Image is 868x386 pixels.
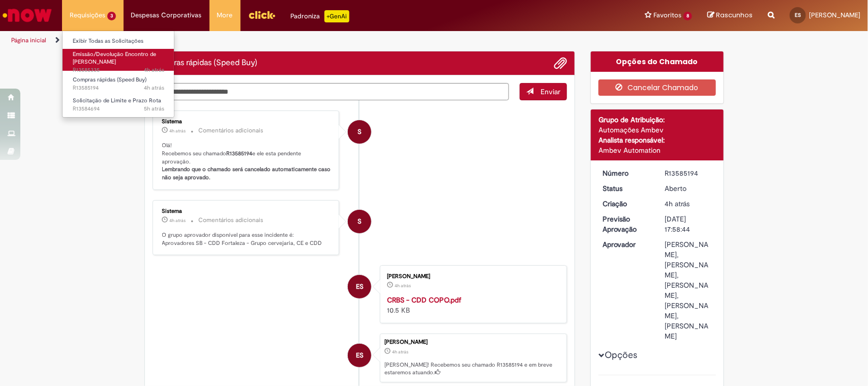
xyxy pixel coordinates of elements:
[8,31,571,50] ul: Trilhas de página
[227,150,253,157] b: R13585194
[387,295,556,315] div: 10.5 KB
[683,12,692,20] span: 8
[598,115,716,125] div: Grupo de Atribuição:
[348,210,371,233] div: System
[170,128,186,134] time: 01/10/2025 10:58:57
[73,76,146,84] span: Compras rápidas (Speed Buy)
[170,217,186,224] span: 4h atrás
[107,12,116,20] span: 3
[716,10,753,20] span: Rascunhos
[595,168,657,178] dt: Número
[73,66,164,74] span: R13585335
[357,120,362,144] span: S
[665,199,712,209] div: 01/10/2025 10:58:44
[595,183,657,194] dt: Status
[541,87,560,96] span: Enviar
[144,84,164,92] time: 01/10/2025 10:58:45
[144,66,164,74] time: 01/10/2025 11:15:43
[395,283,411,289] time: 01/10/2025 10:58:41
[153,59,258,68] h2: Compras rápidas (Speed Buy) Histórico de tíquete
[653,10,681,20] span: Favoritos
[217,10,233,20] span: More
[598,125,716,135] div: Automações Ambev
[63,36,174,47] a: Exibir Todas as Solicitações
[795,12,801,18] span: ES
[348,344,371,367] div: Ester Vitoria Goncalves Dos Santos
[348,275,371,298] div: Ester Vitoria Goncalves Dos Santos
[348,120,371,144] div: System
[63,74,174,93] a: Aberto R13585194 : Compras rápidas (Speed Buy)
[598,135,716,145] div: Analista responsável:
[199,126,264,135] small: Comentários adicionais
[291,10,349,22] div: Padroniza
[131,10,202,20] span: Despesas Corporativas
[665,183,712,194] div: Aberto
[392,349,408,355] span: 4h atrás
[144,105,164,113] time: 01/10/2025 09:59:49
[199,216,264,225] small: Comentários adicionais
[162,166,333,181] b: Lembrando que o chamado será cancelado automaticamente caso não seja aprovado.
[809,11,860,19] span: [PERSON_NAME]
[395,283,411,289] span: 4h atrás
[387,295,461,305] a: CRBS - CDD COPO.pdf
[170,217,186,224] time: 01/10/2025 10:58:52
[665,239,712,341] div: [PERSON_NAME], [PERSON_NAME], [PERSON_NAME], [PERSON_NAME], [PERSON_NAME]
[62,31,174,118] ul: Requisições
[63,95,174,114] a: Aberto R13584694 : Solicitação de Limite e Prazo Rota
[554,57,567,70] button: Adicionar anexos
[73,50,156,66] span: Emissão/Devolução Encontro de [PERSON_NAME]
[63,49,174,71] a: Aberto R13585335 : Emissão/Devolução Encontro de Contas Fornecedor
[153,83,510,101] textarea: Digite sua mensagem aqui...
[384,339,561,345] div: [PERSON_NAME]
[595,239,657,250] dt: Aprovador
[144,105,164,113] span: 5h atrás
[144,66,164,74] span: 4h atrás
[356,343,364,368] span: ES
[73,97,161,104] span: Solicitação de Limite e Prazo Rota
[392,349,408,355] time: 01/10/2025 10:58:44
[11,36,46,44] a: Página inicial
[595,214,657,234] dt: Previsão Aprovação
[162,208,332,214] div: Sistema
[598,145,716,155] div: Ambev Automation
[520,83,567,100] button: Enviar
[73,84,164,92] span: R13585194
[591,51,724,72] div: Opções do Chamado
[170,128,186,134] span: 4h atrás
[595,199,657,209] dt: Criação
[384,361,561,377] p: [PERSON_NAME]! Recebemos seu chamado R13585194 e em breve estaremos atuando.
[387,273,556,280] div: [PERSON_NAME]
[1,5,53,25] img: ServiceNow
[665,214,712,234] div: [DATE] 17:58:44
[665,168,712,178] div: R13585194
[162,142,332,182] p: Olá! Recebemos seu chamado e ele esta pendente aprovação.
[357,209,362,234] span: S
[248,7,276,22] img: click_logo_yellow_360x200.png
[598,79,716,96] button: Cancelar Chamado
[665,199,690,208] time: 01/10/2025 10:58:44
[70,10,105,20] span: Requisições
[665,199,690,208] span: 4h atrás
[162,119,332,125] div: Sistema
[707,11,753,20] a: Rascunhos
[73,105,164,113] span: R13584694
[162,231,332,247] p: O grupo aprovador disponível para esse incidente é: Aprovadores SB - CDD Fortaleza - Grupo cervej...
[144,84,164,92] span: 4h atrás
[153,334,567,382] li: Ester Vitoria Goncalves Dos Santos
[324,10,349,22] p: +GenAi
[356,274,364,299] span: ES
